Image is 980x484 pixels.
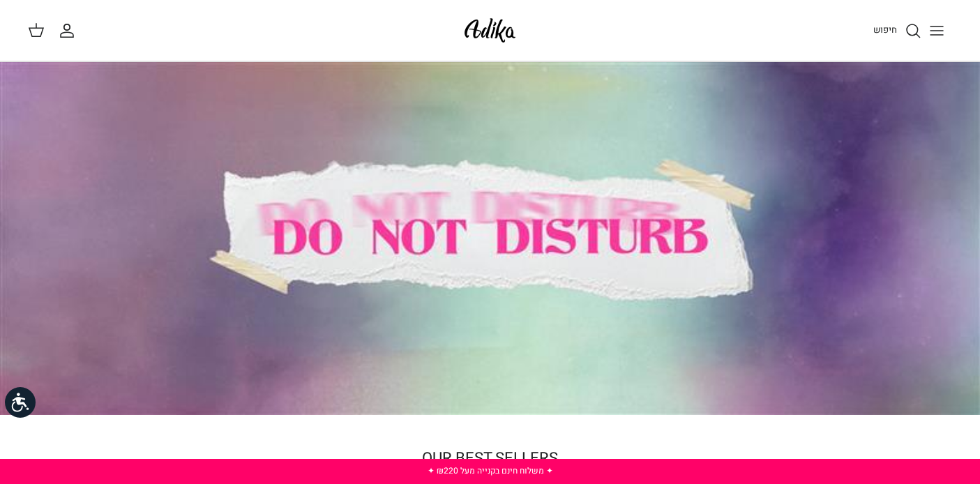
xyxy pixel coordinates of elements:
a: OUR BEST SELLERS [422,447,558,469]
a: ✦ משלוח חינם בקנייה מעל ₪220 ✦ [428,464,553,477]
a: חיפוש [873,22,921,39]
button: Toggle menu [921,15,952,46]
img: Adika IL [460,14,520,47]
span: חיפוש [873,23,897,36]
a: החשבון שלי [59,22,81,39]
